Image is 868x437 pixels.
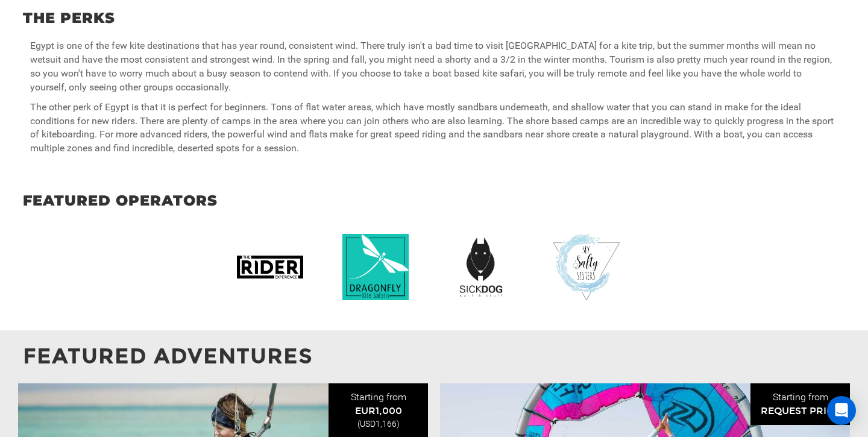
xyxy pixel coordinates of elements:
p: Featured Adventures [23,341,845,372]
img: a06fb7b73b7f7cdebfa7a992c8816a7c.png [448,234,526,300]
img: img_d21cdb2885ca2f2a945a4e83475854ef.jpg [237,234,315,300]
p: The other perk of Egypt is that it is perfect for beginners. Tons of flat water areas, which have... [30,101,838,156]
div: Open Intercom Messenger [827,396,856,425]
p: Featured Operators [23,190,845,211]
p: Egypt is one of the few kite destinations that has year round, consistent wind. There truly isn't... [30,39,838,94]
img: f2f21182af9b65c338ed6339c7264bd4.png [553,234,632,300]
p: The Perks [23,8,845,28]
img: 4edb8e752a5168c8fadae61e0c368983.png [342,234,421,300]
